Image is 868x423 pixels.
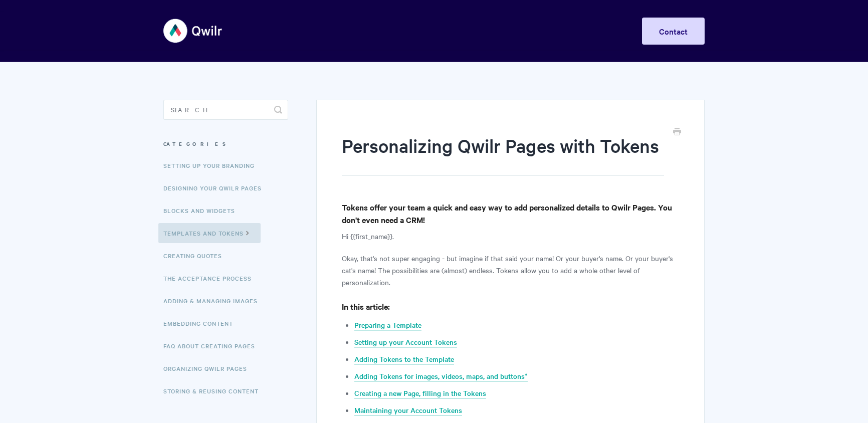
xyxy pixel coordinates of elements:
[163,336,263,356] a: FAQ About Creating Pages
[163,268,259,288] a: The Acceptance Process
[163,12,223,50] img: Qwilr Help Center
[163,246,230,266] a: Creating Quotes
[354,337,457,348] a: Setting up your Account Tokens
[163,178,269,198] a: Designing Your Qwilr Pages
[642,18,705,45] a: Contact
[163,100,288,120] input: Search
[354,371,528,382] a: Adding Tokens for images, videos, maps, and buttons*
[163,155,262,175] a: Setting up your Branding
[163,291,265,311] a: Adding & Managing Images
[354,388,486,399] a: Creating a new Page, filling in the Tokens
[342,230,679,242] p: Hi {{first_name}}.
[673,127,681,138] a: Print this Article
[342,201,679,226] h4: Tokens offer your team a quick and easy way to add personalized details to Qwilr Pages. You don't...
[342,133,664,176] h1: Personalizing Qwilr Pages with Tokens
[163,381,266,401] a: Storing & Reusing Content
[354,354,454,365] a: Adding Tokens to the Template
[342,252,679,288] p: Okay, that's not super engaging - but imagine if that said your name! Or your buyer's name. Or yo...
[354,405,462,416] a: Maintaining your Account Tokens
[158,223,261,243] a: Templates and Tokens
[354,320,421,331] a: Preparing a Template
[163,200,243,221] a: Blocks and Widgets
[163,135,288,153] h3: Categories
[163,358,255,378] a: Organizing Qwilr Pages
[163,313,241,333] a: Embedding Content
[342,300,679,313] h4: In this article:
